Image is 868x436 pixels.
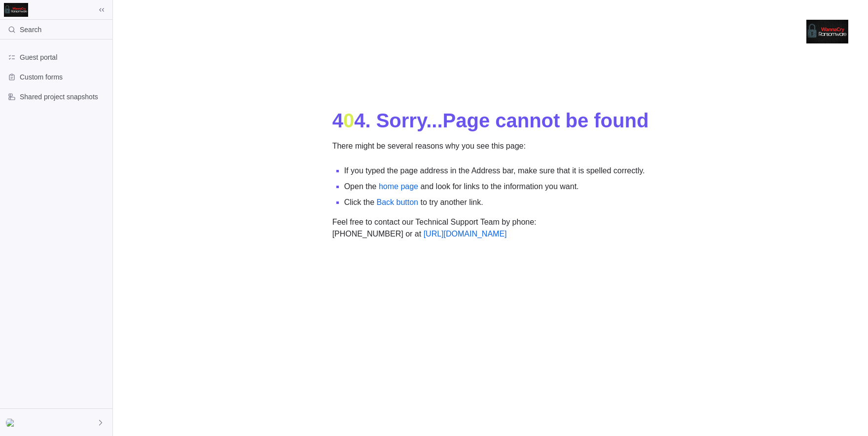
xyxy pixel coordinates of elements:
[20,25,41,35] span: Search
[4,3,28,17] img: logo
[343,110,354,131] span: 0
[806,20,848,43] img: logo
[332,140,649,157] p: There might be several reasons why you see this page:
[354,110,365,131] span: 4
[376,198,418,206] a: Back button
[344,181,649,193] li: Open the and look for links to the information you want.
[20,52,108,62] span: Guest portal
[365,110,649,131] span: . Sorry... Page cannot be found
[6,419,18,427] img: Show
[332,110,343,131] span: 4
[344,165,649,177] li: If you typed the page address in the Address bar, make sure that it is spelled correctly.
[379,182,418,191] a: home page
[20,92,108,102] span: Shared project snapshots
[405,230,506,238] span: or at
[20,72,108,82] span: Custom forms
[332,218,537,238] span: Feel free to contact our Technical Support Team by phone: [PHONE_NUMBER]
[424,230,507,238] a: [URL][DOMAIN_NAME]
[344,197,649,208] li: Click the to try another link.
[6,417,18,429] div: ZDmmZD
